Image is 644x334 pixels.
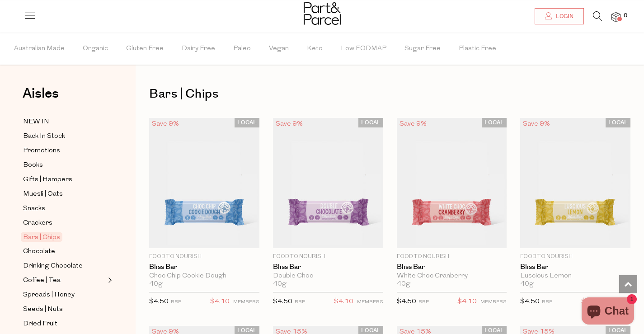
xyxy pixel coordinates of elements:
[210,296,230,308] span: $4.10
[235,118,259,127] span: LOCAL
[23,260,105,272] a: Drinking Chocolate
[404,33,441,65] span: Sugar Free
[273,253,383,261] p: Food to Nourish
[273,118,383,248] img: Bliss Bar
[482,118,507,127] span: LOCAL
[23,131,105,142] a: Back In Stock
[23,218,52,229] span: Crackers
[307,33,323,65] span: Keto
[23,290,75,301] span: Spreads | Honey
[233,300,259,305] small: MEMBERS
[23,304,105,315] a: Seeds | Nuts
[14,33,65,65] span: Australian Made
[397,118,429,130] div: Save 9%
[149,298,169,305] span: $4.50
[397,298,416,305] span: $4.50
[357,300,383,305] small: MEMBERS
[23,318,105,329] a: Dried Fruit
[126,33,164,65] span: Gluten Free
[23,160,105,171] a: Books
[23,188,105,200] a: Muesli | Oats
[23,145,105,156] a: Promotions
[581,296,601,308] span: $4.10
[397,272,507,280] div: White Choc Cranberry
[23,131,65,142] span: Back In Stock
[23,174,105,185] a: Gifts | Hampers
[273,280,287,288] span: 40g
[520,263,630,271] a: Bliss Bar
[23,232,105,243] a: Bars | Chips
[397,118,507,248] img: Bliss Bar
[171,300,181,305] small: RRP
[23,217,105,229] a: Crackers
[23,160,43,171] span: Books
[542,300,552,305] small: RRP
[233,33,251,65] span: Paleo
[397,253,507,261] p: Food to Nourish
[621,12,630,20] span: 0
[23,203,105,214] a: Snacks
[304,2,341,25] img: Part&Parcel
[23,275,61,286] span: Coffee | Tea
[358,118,383,127] span: LOCAL
[459,33,496,65] span: Plastic Free
[23,289,105,301] a: Spreads | Honey
[106,275,112,286] button: Expand/Collapse Coffee | Tea
[273,263,383,271] a: Bliss Bar
[520,280,534,288] span: 40g
[606,118,630,127] span: LOCAL
[457,296,477,308] span: $4.10
[23,246,55,257] span: Chocolate
[520,272,630,280] div: Luscious Lemon
[23,116,105,127] a: NEW IN
[23,174,72,185] span: Gifts | Hampers
[341,33,386,65] span: Low FODMAP
[149,263,259,271] a: Bliss Bar
[269,33,289,65] span: Vegan
[149,280,163,288] span: 40g
[273,298,292,305] span: $4.50
[149,118,259,248] img: Bliss Bar
[23,319,57,329] span: Dried Fruit
[23,304,63,315] span: Seeds | Nuts
[182,33,215,65] span: Dairy Free
[535,8,584,24] a: Login
[520,298,540,305] span: $4.50
[334,296,353,308] span: $4.10
[23,84,59,103] span: Aisles
[611,12,620,22] a: 0
[23,246,105,257] a: Chocolate
[579,297,637,327] inbox-online-store-chat: Shopify online store chat
[149,84,630,104] h1: Bars | Chips
[397,263,507,271] a: Bliss Bar
[554,13,573,20] span: Login
[149,272,259,280] div: Choc Chip Cookie Dough
[520,253,630,261] p: Food to Nourish
[23,189,63,200] span: Muesli | Oats
[23,275,105,286] a: Coffee | Tea
[23,203,45,214] span: Snacks
[23,117,49,127] span: NEW IN
[480,300,507,305] small: MEMBERS
[520,118,630,248] img: Bliss Bar
[418,300,429,305] small: RRP
[273,118,306,130] div: Save 9%
[397,280,410,288] span: 40g
[149,118,182,130] div: Save 9%
[23,261,83,272] span: Drinking Chocolate
[83,33,108,65] span: Organic
[295,300,305,305] small: RRP
[273,272,383,280] div: Double Choc
[23,146,60,156] span: Promotions
[21,232,62,242] span: Bars | Chips
[23,87,59,109] a: Aisles
[149,253,259,261] p: Food to Nourish
[520,118,553,130] div: Save 9%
